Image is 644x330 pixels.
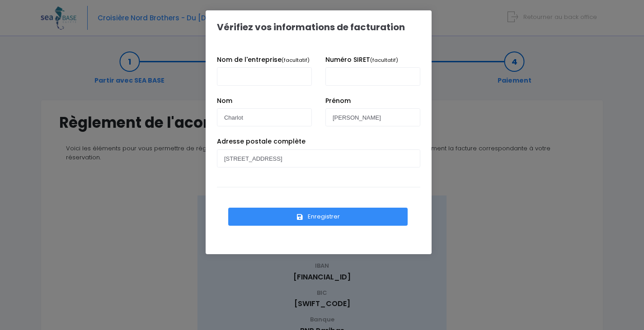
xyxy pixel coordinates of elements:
[217,55,310,65] label: Nom de l'entreprise
[282,56,310,64] small: (facultatif)
[217,22,405,33] h1: Vérifiez vos informations de facturation
[370,56,398,64] small: (facultatif)
[217,137,306,146] label: Adresse postale complète
[325,55,398,65] label: Numéro SIRET
[325,96,351,106] label: Prénom
[228,208,408,226] button: Enregistrer
[217,96,232,106] label: Nom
